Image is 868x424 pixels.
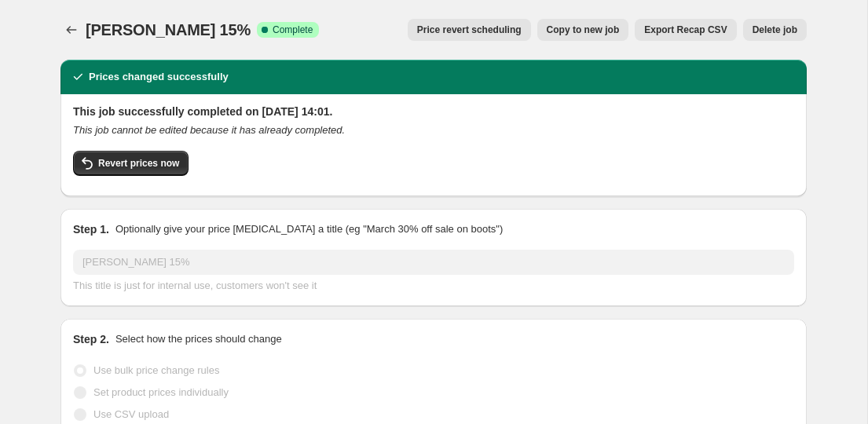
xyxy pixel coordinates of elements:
button: Price change jobs [60,19,82,41]
button: Revert prices now [73,151,189,176]
h2: Step 2. [73,331,109,347]
span: Export Recap CSV [644,24,727,36]
span: Price revert scheduling [417,24,522,36]
p: Select how the prices should change [115,331,282,347]
i: This job cannot be edited because it has already completed. [73,124,345,136]
button: Delete job [743,19,807,41]
button: Export Recap CSV [635,19,736,41]
span: Set product prices individually [93,386,229,398]
h2: Prices changed successfully [89,69,229,85]
button: Price revert scheduling [408,19,531,41]
button: Copy to new job [537,19,629,41]
span: Copy to new job [547,24,620,36]
span: Complete [273,24,313,36]
span: Use bulk price change rules [93,364,219,376]
span: [PERSON_NAME] 15% [86,21,251,38]
span: Delete job [753,24,797,36]
span: This title is just for internal use, customers won't see it [73,280,317,291]
h2: Step 1. [73,221,109,237]
span: Revert prices now [98,157,179,170]
span: Use CSV upload [93,408,169,420]
input: 30% off holiday sale [73,250,794,275]
h2: This job successfully completed on [DATE] 14:01. [73,104,794,119]
p: Optionally give your price [MEDICAL_DATA] a title (eg "March 30% off sale on boots") [115,221,503,237]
